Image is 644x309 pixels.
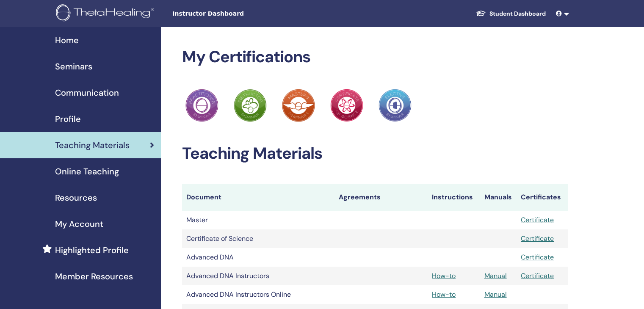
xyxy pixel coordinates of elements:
a: How-to [432,271,456,280]
img: Practitioner [234,89,267,122]
img: Practitioner [282,89,315,122]
a: Manual [484,271,507,280]
img: Practitioner [185,89,218,122]
img: Practitioner [330,89,363,122]
td: Certificate of Science [182,229,334,248]
span: Home [55,34,79,47]
a: Certificate [521,271,554,280]
span: Profile [55,113,81,125]
td: Advanced DNA Instructors [182,267,334,285]
span: Teaching Materials [55,139,130,152]
th: Manuals [480,184,517,211]
a: Certificate [521,215,554,224]
span: Communication [55,86,119,99]
td: Advanced DNA [182,248,334,267]
a: Student Dashboard [469,6,553,22]
h2: Teaching Materials [182,144,568,163]
td: Master [182,211,334,229]
span: My Account [55,218,103,230]
span: Member Resources [55,270,133,283]
th: Certificates [517,184,568,211]
a: Certificate [521,253,554,262]
a: Certificate [521,234,554,243]
h2: My Certifications [182,47,568,67]
th: Agreements [334,184,428,211]
a: Manual [484,290,507,299]
img: logo.png [56,4,157,23]
img: graduation-cap-white.svg [476,10,486,17]
span: Seminars [55,60,92,73]
th: Document [182,184,334,211]
th: Instructions [428,184,480,211]
img: Practitioner [379,89,412,122]
td: Advanced DNA Instructors Online [182,285,334,304]
span: Instructor Dashboard [172,9,299,18]
span: Resources [55,191,97,204]
span: Highlighted Profile [55,244,129,257]
span: Online Teaching [55,165,119,178]
a: How-to [432,290,456,299]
